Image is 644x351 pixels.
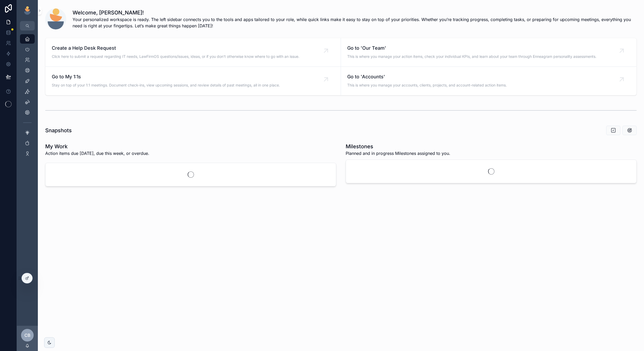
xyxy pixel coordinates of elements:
span: This is where you manage your accounts, clients, projects, and account-related action items. [347,83,507,88]
h1: My Work [45,143,149,150]
span: Create a Help Desk Request [52,44,299,52]
h1: Snapshots [45,127,72,134]
span: Go to My 1:1s [52,73,280,80]
div: scrollable content [17,30,38,165]
h1: Welcome, [PERSON_NAME]! [73,9,637,16]
h1: Milestones [346,143,450,150]
span: CB [24,332,30,338]
span: Your personalized workspace is ready. The left sidebar connects you to the tools and apps tailore... [73,16,637,29]
span: Planned and in progress Milestones assigned to you. [346,150,450,156]
span: Go to 'Our Team' [347,44,596,52]
img: App logo [23,6,32,15]
a: Go to 'Our Team'This is where you manage your action items, check your individual KPIs, and learn... [341,38,636,67]
span: Stay on top of your 1:1 meetings. Document check-ins, view upcoming sessions, and review details ... [52,83,280,88]
span: Click here to submit a request regarding IT needs, LawFirmOS questions/issues, ideas, or if you d... [52,54,299,59]
a: Go to My 1:1sStay on top of your 1:1 meetings. Document check-ins, view upcoming sessions, and re... [45,67,341,95]
a: Go to 'Accounts'This is where you manage your accounts, clients, projects, and account-related ac... [341,67,636,95]
a: Create a Help Desk RequestClick here to submit a request regarding IT needs, LawFirmOS questions/... [45,38,341,67]
span: Go to 'Accounts' [347,73,507,80]
p: Action items due [DATE], due this week, or overdue. [45,150,149,156]
span: This is where you manage your action items, check your individual KPIs, and learn about your team... [347,54,596,59]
